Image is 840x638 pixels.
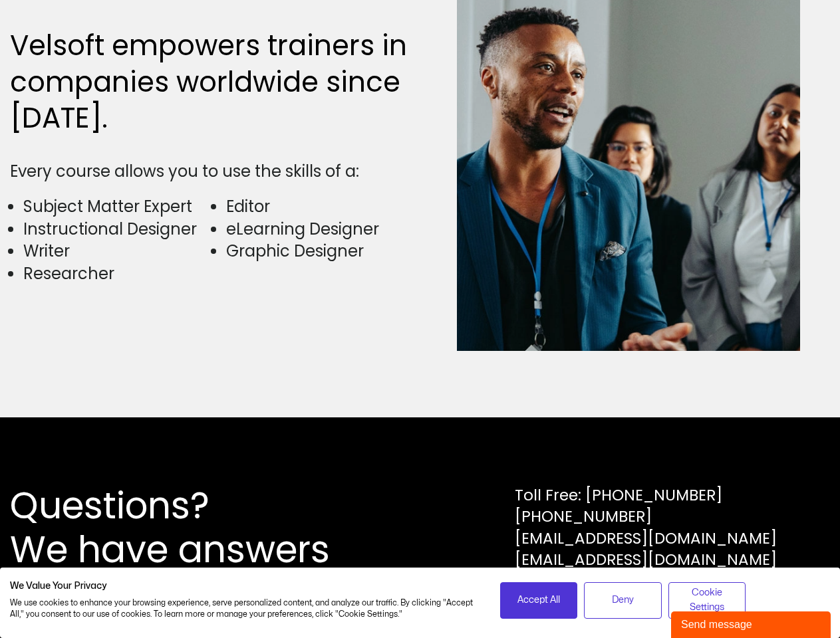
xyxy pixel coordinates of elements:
[10,28,414,137] h2: Velsoft empowers trainers in companies worldwide since [DATE].
[668,582,746,619] button: Adjust cookie preferences
[10,160,414,183] div: Every course allows you to use the skills of a:
[612,593,634,607] span: Deny
[23,218,210,241] li: Instructional Designer
[515,484,777,570] div: Toll Free: [PHONE_NUMBER] [PHONE_NUMBER] [EMAIL_ADDRESS][DOMAIN_NAME] [EMAIL_ADDRESS][DOMAIN_NAME]
[226,195,413,218] li: Editor
[226,218,413,241] li: eLearning Designer
[584,582,662,619] button: Deny all cookies
[500,582,578,619] button: Accept all cookies
[226,240,413,263] li: Graphic Designer
[10,484,378,572] h2: Questions? We have answers
[671,609,833,638] iframe: chat widget
[23,195,210,218] li: Subject Matter Expert
[10,597,480,620] p: We use cookies to enhance your browsing experience, serve personalized content, and analyze our t...
[517,593,560,607] span: Accept All
[677,585,738,615] span: Cookie Settings
[23,263,210,285] li: Researcher
[23,240,210,263] li: Writer
[10,580,480,592] h2: We Value Your Privacy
